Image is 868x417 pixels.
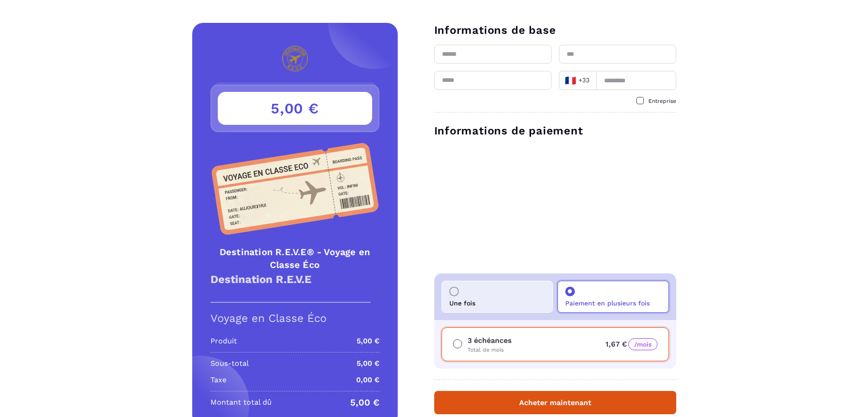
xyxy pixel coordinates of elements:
h4: Destination R.E.V.E® - Voyage en Classe Éco [210,246,379,271]
p: _______________________________________ [210,294,379,303]
span: 🇫🇷 [565,74,576,87]
input: Search for option [592,74,593,87]
p: 0,00 € [356,374,379,385]
button: Acheter maintenant [434,391,676,414]
h1: Voyage en Classe Éco [210,312,379,325]
img: Product Image [210,143,379,235]
iframe: Cadre de saisie sécurisé pour le paiement [432,144,678,264]
img: logo [258,46,332,71]
span: /mois [628,338,658,350]
div: Search for option [559,71,596,90]
h3: 5,00 € [218,92,372,125]
span: 1,67 € [605,340,658,348]
p: 5,00 € [357,336,379,347]
h3: Informations de paiement [434,123,676,138]
span: +33 [564,74,590,87]
p: Total de mois [468,346,512,353]
p: Une fois [449,299,475,307]
p: 3 échéances [468,335,512,346]
p: Produit [210,336,237,347]
p: 5,00 € [357,358,379,369]
span: Entreprise [648,98,676,104]
p: 5,00 € [350,397,379,408]
h3: Informations de base [434,23,676,37]
strong: Destination R.E.V.E [210,273,311,286]
p: Paiement en plusieurs fois [565,299,650,307]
